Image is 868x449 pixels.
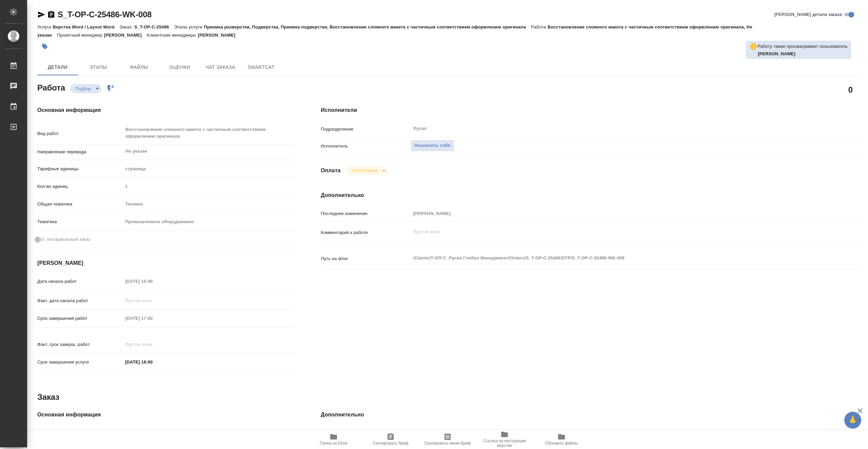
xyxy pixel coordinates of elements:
h2: 0 [848,84,853,95]
p: Срок завершения работ [37,315,123,322]
button: Папка на Drive [305,430,362,449]
h4: Исполнители [321,106,861,114]
p: Факт. дата начала работ [37,297,123,304]
span: Скопировать мини-бриф [424,441,471,446]
div: Промышленное оборудование [123,216,294,228]
button: Не оплачена [350,168,380,173]
input: Пустое поле [123,181,294,191]
button: Скопировать бриф [362,430,419,449]
p: Дата начала работ [37,278,123,285]
span: Детали [41,63,74,72]
textarea: /Clients/Т-ОП-С_Русал Глобал Менеджмент/Orders/S_T-OP-C-25486/DTP/S_T-OP-C-25486-WK-008 [411,252,815,264]
h4: Дополнительно [321,411,861,419]
span: Назначить себя [414,142,450,150]
p: Верстка Word / Layout Word [53,24,119,30]
span: Нотариальный заказ [47,236,90,243]
p: Тематика [37,218,123,225]
span: Скопировать бриф [373,441,408,446]
button: Назначить себя [411,140,454,152]
p: Комментарий к работе [321,229,411,236]
b: [PERSON_NAME] [758,51,795,56]
span: [PERSON_NAME] детали заказа [774,11,842,18]
div: страница [123,163,294,175]
p: Общая тематика [37,201,123,208]
h4: Дополнительно [321,191,861,199]
p: [PERSON_NAME] [104,33,147,38]
a: S_T-OP-C-25486-WK-008 [58,10,152,19]
h4: Основная информация [37,411,294,419]
span: Чат заказа [204,63,237,72]
p: Исполнитель [321,143,411,150]
p: Тарифные единицы [37,165,123,172]
span: Файлы [123,63,155,72]
h2: Заказ [37,392,59,403]
h4: Основная информация [37,106,294,114]
p: Проектный менеджер [57,33,104,38]
button: 🙏 [844,412,861,429]
p: Срок завершения услуги [37,359,123,366]
span: Ссылка на инструкции верстки [480,438,529,448]
span: Этапы [82,63,115,72]
button: Скопировать ссылку для ЯМессенджера [37,11,45,19]
h4: [PERSON_NAME] [37,259,294,267]
p: Подразделение [321,126,411,133]
input: Пустое поле [123,296,182,306]
h4: Оплата [321,167,341,175]
button: Подбор [74,86,93,92]
p: Последнее изменение [321,210,411,217]
input: Пустое поле [123,276,182,286]
input: Пустое поле [123,428,294,438]
input: Пустое поле [123,313,182,323]
p: S_T-OP-C-25486 [134,24,174,30]
div: Техника [123,198,294,210]
p: Клиентские менеджеры [147,33,198,38]
p: Услуга [37,24,53,30]
p: Заказ: [120,24,134,30]
p: Факт. срок заверш. работ [37,341,123,348]
span: Оценки [163,63,196,72]
p: Кол-во единиц [37,183,123,190]
div: Подбор [70,84,101,93]
p: Этапы услуги [174,24,204,30]
button: Добавить тэг [37,39,52,54]
p: Авдеенко Кирилл [758,51,848,57]
span: 🙏 [847,413,859,427]
div: Подбор [346,166,388,175]
p: Вид работ [37,130,123,137]
h2: Работа [37,81,65,93]
input: Пустое поле [411,209,815,218]
input: Пустое поле [123,339,182,349]
button: Обновить файлы [533,430,590,449]
p: Путь на drive [321,430,411,436]
p: Направление перевода [37,149,123,155]
button: Ссылка на инструкции верстки [476,430,533,449]
input: ✎ Введи что-нибудь [123,357,182,367]
button: Скопировать ссылку [47,11,55,19]
input: Пустое поле [411,428,815,438]
p: Работа [531,24,548,30]
button: Скопировать мини-бриф [419,430,476,449]
span: Обновить файлы [545,441,578,446]
p: [PERSON_NAME] [198,33,240,38]
span: SmartCat [245,63,277,72]
p: Путь на drive [321,255,411,262]
p: Работу также просматривает пользователь [757,43,848,50]
p: Приемка разверстки, Подверстка, Приемка подверстки, Восстановление сложного макета с частичным со... [204,24,531,30]
p: Код заказа [37,430,123,436]
span: Папка на Drive [320,441,348,446]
